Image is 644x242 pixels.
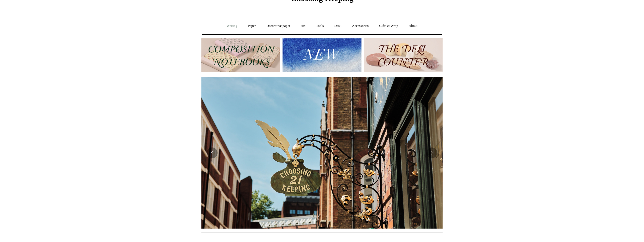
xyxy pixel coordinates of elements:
a: Paper [243,19,261,33]
button: Page 1 [311,227,317,229]
button: Page 3 [327,227,333,229]
img: Copyright Choosing Keeping 20190711 LS Homepage 7.jpg__PID:4c49fdcc-9d5f-40e8-9753-f5038b35abb7 [201,77,443,229]
a: About [404,19,422,33]
a: Writing [222,19,242,33]
a: Desk [330,19,346,33]
a: Tools [311,19,329,33]
a: Gifts & Wrap [374,19,403,33]
a: Art [296,19,310,33]
button: Next [426,147,437,158]
button: Page 2 [319,227,325,229]
a: Decorative paper [262,19,295,33]
img: The Deli Counter [364,38,443,72]
img: 202302 Composition ledgers.jpg__PID:69722ee6-fa44-49dd-a067-31375e5d54ec [201,38,280,72]
img: New.jpg__PID:f73bdf93-380a-4a35-bcfe-7823039498e1 [283,38,361,72]
button: Previous [207,147,218,158]
a: Accessories [347,19,374,33]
